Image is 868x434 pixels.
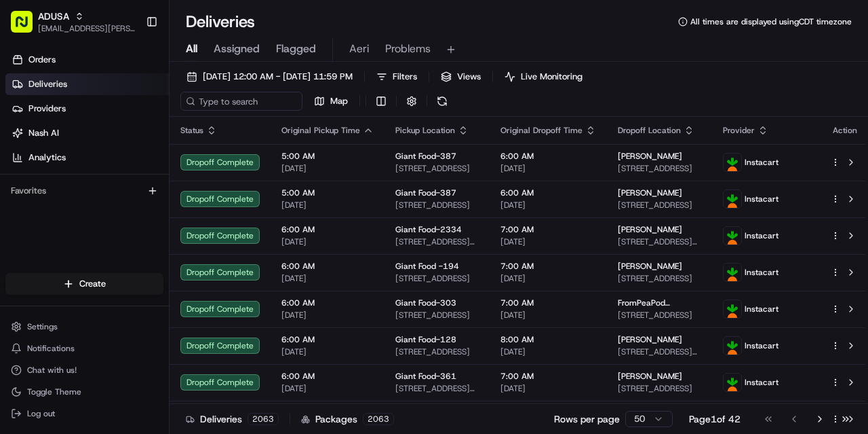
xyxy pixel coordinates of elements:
span: 6:00 AM [281,297,374,308]
span: Giant Food-303 [395,297,456,308]
span: FromPeaPod VoyagerIntl [618,297,701,308]
button: Live Monitoring [498,67,589,86]
button: Notifications [5,339,163,358]
span: [DATE] [500,346,596,357]
button: Filters [370,67,423,86]
span: Filters [393,71,417,83]
span: 5:00 AM [281,151,374,162]
span: [STREET_ADDRESS] [618,200,701,211]
span: [DATE] [281,163,374,174]
span: Notifications [27,343,75,354]
span: [DATE] [500,200,596,211]
span: 7:00 AM [500,371,596,382]
span: [DATE] 12:00 AM - [DATE] 11:59 PM [203,71,353,83]
button: ADUSA [38,10,69,23]
span: 6:00 AM [281,334,374,345]
span: Original Dropoff Time [500,125,583,136]
span: [STREET_ADDRESS] [395,163,479,174]
span: Status [180,125,203,136]
button: Log out [5,404,163,423]
img: profile_instacart_ahold_partner.png [724,153,741,171]
span: All [186,41,197,57]
span: 7:00 AM [500,261,596,272]
span: Instacart [745,230,778,241]
span: 8:00 AM [500,334,596,345]
button: Toggle Theme [5,382,163,401]
span: Pickup Location [395,125,455,136]
button: Create [5,273,163,295]
span: Assigned [214,41,260,57]
span: Provider [723,125,755,136]
span: Instacart [745,267,778,278]
span: Giant Food-128 [395,334,456,345]
img: profile_instacart_ahold_partner.png [724,264,741,281]
span: [STREET_ADDRESS] [395,346,479,357]
span: Orders [28,54,56,66]
button: Chat with us! [5,361,163,380]
span: Problems [385,41,431,57]
span: Instacart [745,194,778,204]
div: Packages [301,412,394,426]
span: [DATE] [281,346,374,357]
span: [STREET_ADDRESS] [395,200,479,211]
span: Flagged [276,41,316,57]
span: Deliveries [28,78,67,90]
span: [PERSON_NAME] [618,261,682,272]
span: [DATE] [500,383,596,394]
img: profile_instacart_ahold_partner.png [724,374,741,391]
span: Live Monitoring [521,71,583,83]
span: [DATE] [500,163,596,174]
span: Giant Food-361 [395,371,456,382]
span: Dropoff Location [618,125,681,136]
span: [STREET_ADDRESS][PERSON_NAME] [395,383,479,394]
span: [DATE] [500,236,596,247]
span: [PERSON_NAME] [618,371,682,382]
span: 5:00 AM [281,187,374,198]
span: [STREET_ADDRESS] [618,383,701,394]
img: profile_instacart_ahold_partner.png [724,300,741,318]
span: 6:00 AM [500,151,596,162]
img: profile_instacart_ahold_partner.png [724,227,741,245]
span: Toggle Theme [27,386,81,397]
div: Deliveries [186,412,279,426]
span: All times are displayed using CDT timezone [690,16,852,27]
span: 6:00 AM [500,187,596,198]
span: 7:00 AM [500,297,596,308]
a: Nash AI [5,122,169,144]
button: Settings [5,317,163,336]
span: 6:00 AM [281,224,374,235]
span: [STREET_ADDRESS][PERSON_NAME] [618,236,701,247]
a: Providers [5,98,169,120]
div: Favorites [5,180,163,202]
span: [PERSON_NAME] [618,151,682,162]
span: [DATE] [281,200,374,211]
a: Analytics [5,147,169,168]
span: Chat with us! [27,365,77,376]
span: [DATE] [500,273,596,284]
span: Analytics [28,151,66,164]
span: [EMAIL_ADDRESS][PERSON_NAME][DOMAIN_NAME] [38,23,135,34]
a: Orders [5,49,169,71]
span: Log out [27,408,55,419]
input: Type to search [180,92,302,111]
img: profile_instacart_ahold_partner.png [724,190,741,208]
span: Nash AI [28,127,59,139]
span: [DATE] [281,310,374,321]
span: Map [330,95,348,107]
span: Create [79,278,106,290]
span: [DATE] [500,310,596,321]
span: [PERSON_NAME] [618,334,682,345]
span: [PERSON_NAME] [618,187,682,198]
button: Map [308,92,354,111]
span: Aeri [349,41,369,57]
a: Deliveries [5,73,169,95]
span: Instacart [745,377,778,388]
span: [STREET_ADDRESS] [618,273,701,284]
span: [STREET_ADDRESS][PERSON_NAME] [395,236,479,247]
span: Instacart [745,157,778,168]
button: ADUSA[EMAIL_ADDRESS][PERSON_NAME][DOMAIN_NAME] [5,5,140,38]
span: Giant Food-387 [395,187,456,198]
span: Original Pickup Time [281,125,360,136]
span: Instacart [745,340,778,351]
